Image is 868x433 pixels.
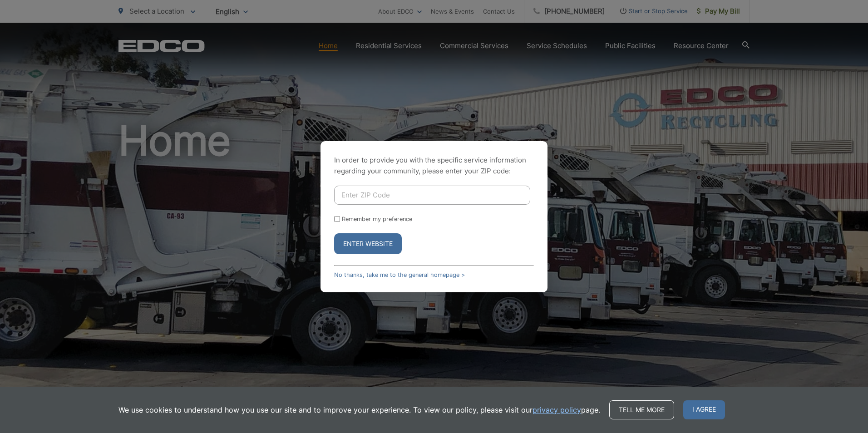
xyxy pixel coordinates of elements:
input: Enter ZIP Code [334,186,530,205]
label: Remember my preference [342,216,412,222]
p: In order to provide you with the specific service information regarding your community, please en... [334,155,534,177]
span: I agree [683,400,725,419]
a: Tell me more [609,400,674,419]
a: privacy policy [533,404,581,415]
p: We use cookies to understand how you use our site and to improve your experience. To view our pol... [118,404,600,415]
a: No thanks, take me to the general homepage > [334,271,465,278]
button: Enter Website [334,233,402,254]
